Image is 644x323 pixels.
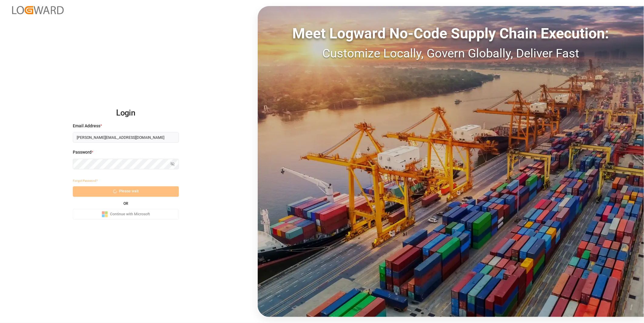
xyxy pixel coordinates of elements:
input: Enter your email [73,132,179,143]
span: Email Address [73,123,100,129]
div: Customize Locally, Govern Globally, Deliver Fast [258,44,644,63]
small: OR [123,202,128,205]
h2: Login [73,103,179,123]
div: Meet Logward No-Code Supply Chain Execution: [258,23,644,44]
img: Logward_new_orange.png [12,6,64,14]
span: Password [73,149,92,155]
